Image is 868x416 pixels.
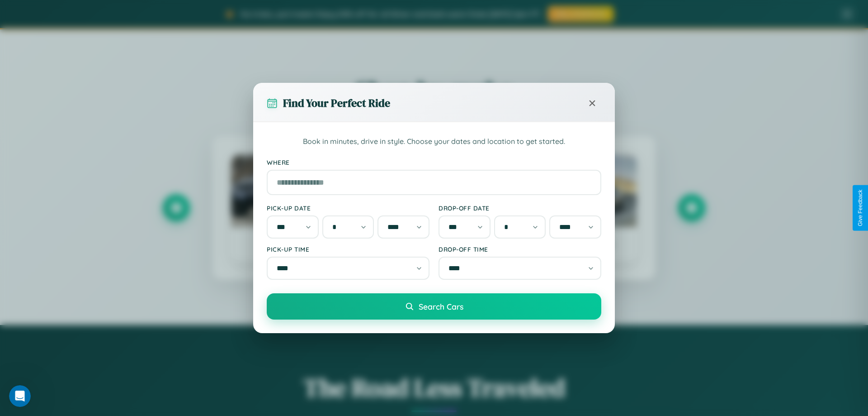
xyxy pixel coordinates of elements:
label: Where [267,158,601,166]
label: Pick-up Time [267,245,429,253]
p: Book in minutes, drive in style. Choose your dates and location to get started. [267,136,601,148]
h3: Find Your Perfect Ride [283,96,390,110]
span: Search Cars [419,301,463,311]
label: Pick-up Date [267,204,429,212]
button: Search Cars [267,293,601,320]
label: Drop-off Time [439,245,601,253]
label: Drop-off Date [439,204,601,212]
